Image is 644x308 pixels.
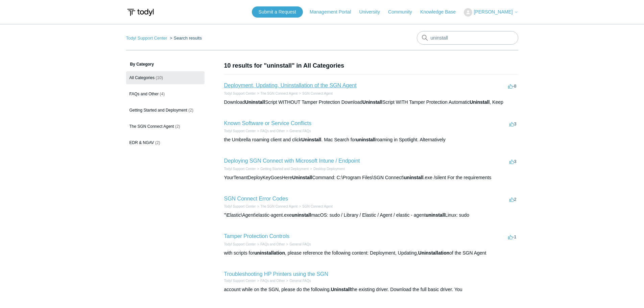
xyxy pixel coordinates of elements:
input: Search [417,31,518,45]
em: Uninstallation [418,250,450,256]
a: Community [388,8,419,16]
span: Getting Started and Deployment [129,108,187,113]
a: Todyl Support Center [224,242,256,246]
span: (2) [175,124,180,129]
a: Desktop Deployment [313,167,345,171]
a: FAQs and Other [260,129,285,133]
em: uninstall [426,212,445,218]
a: FAQs and Other (4) [126,88,205,100]
a: Todyl Support Center [224,205,256,208]
li: Desktop Deployment [309,166,345,171]
li: General FAQs [285,242,311,247]
div: with scripts for , please reference the following content: Deployment, Updating, of the SGN Agent [224,250,518,257]
li: Todyl Support Center [224,278,256,283]
a: General FAQs [289,242,311,246]
a: The SGN Connect Agent (2) [126,120,205,133]
a: Deploying SGN Connect with Microsoft Intune / Endpoint [224,158,360,164]
span: (10) [156,75,163,80]
a: Management Portal [310,8,358,16]
a: Todyl Support Center [224,129,256,133]
li: FAQs and Other [256,128,285,134]
em: Uninstall [292,175,312,180]
li: The SGN Connect Agent [256,91,297,96]
a: Troubleshooting HP Printers using the SGN [224,271,329,277]
li: Todyl Support Center [224,204,256,209]
li: General FAQs [285,128,311,134]
h1: 10 results for "uninstall" in All Categories [224,61,518,70]
a: SGN Connect Agent [302,205,333,208]
span: (4) [160,92,165,96]
li: Todyl Support Center [224,166,256,171]
li: Todyl Support Center [224,91,256,96]
li: General FAQs [285,278,311,283]
span: 3 [509,159,516,164]
a: SGN Connect Agent [302,92,333,95]
em: Uninstall [470,99,490,105]
span: 2 [509,197,516,202]
li: FAQs and Other [256,278,285,283]
em: uninstall [404,175,424,180]
a: SGN Connect Error Codes [224,196,288,202]
em: uninstallation [254,250,285,256]
div: "\Elastic\Agent\elastic-agent.exe macOS: sudo / Library / Elastic / Agent / elastic - agent Linux... [224,212,518,219]
a: University [359,8,386,16]
li: SGN Connect Agent [297,91,333,96]
div: account while on the SGN, please do the following. the existing driver. Download the full basic d... [224,286,518,293]
div: YourTenantDeployKeyGoesHere Command: C:\Program Files\SGN Connect\ .exe /silent For the requirements [224,174,518,181]
em: uninstall [292,212,311,218]
button: [PERSON_NAME] [464,8,518,17]
li: Getting Started and Deployment [256,166,309,171]
a: Tamper Protection Controls [224,233,290,239]
span: -1 [508,234,517,239]
span: All Categories [129,75,155,80]
img: Todyl Support Center Help Center home page [126,6,155,19]
a: Knowledge Base [420,8,462,16]
a: Submit a Request [252,6,303,18]
a: Getting Started and Deployment (2) [126,104,205,117]
a: Todyl Support Center [224,167,256,171]
em: uninstall [356,137,376,142]
span: [PERSON_NAME] [474,9,512,15]
span: (2) [155,140,160,145]
a: EDR & NGAV (2) [126,136,205,149]
em: Uninstall [245,99,265,105]
a: Todyl Support Center [224,279,256,283]
span: -8 [508,84,517,89]
a: Todyl Support Center [126,35,167,41]
li: FAQs and Other [256,242,285,247]
li: Todyl Support Center [126,35,169,41]
a: All Categories (10) [126,71,205,84]
div: the Umbrella roaming client and click . Mac Search for roaming in Spotlight. Alternatively [224,136,518,143]
div: Download Script WITHOUT Tamper Protection Download Script WITH Tamper Protection Automatic , Keep [224,99,518,106]
a: General FAQs [289,129,311,133]
a: Todyl Support Center [224,92,256,95]
li: The SGN Connect Agent [256,204,297,209]
li: SGN Connect Agent [297,204,333,209]
span: (2) [188,108,193,113]
a: FAQs and Other [260,242,285,246]
span: 3 [509,121,516,126]
a: The SGN Connect Agent [260,205,297,208]
li: Search results [168,35,202,41]
a: General FAQs [289,279,311,283]
li: Todyl Support Center [224,242,256,247]
em: Uninstall [362,99,382,105]
em: Uninstall [301,137,321,142]
a: Getting Started and Deployment [260,167,309,171]
a: FAQs and Other [260,279,285,283]
a: Deployment, Updating, Uninstallation of the SGN Agent [224,82,357,88]
span: EDR & NGAV [129,140,154,145]
a: Known Software or Service Conflicts [224,120,312,126]
h3: By Category [126,61,205,67]
li: Todyl Support Center [224,128,256,134]
em: Uninstall [331,287,351,292]
span: The SGN Connect Agent [129,124,174,129]
span: FAQs and Other [129,92,159,96]
a: The SGN Connect Agent [260,92,297,95]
